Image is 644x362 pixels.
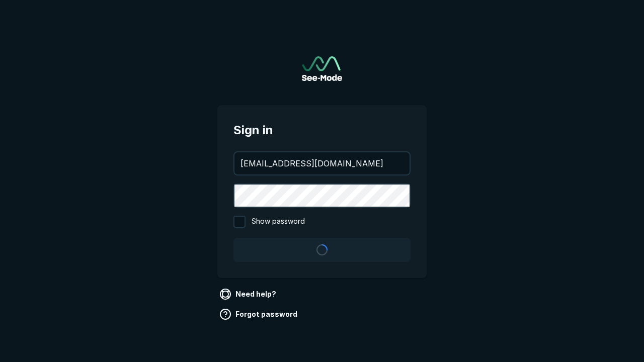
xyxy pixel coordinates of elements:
a: Go to sign in [302,56,342,81]
a: Need help? [217,286,280,302]
span: Show password [252,216,305,228]
img: See-Mode Logo [302,56,342,81]
span: Sign in [233,121,411,139]
input: your@email.com [234,152,410,174]
a: Forgot password [217,306,301,322]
